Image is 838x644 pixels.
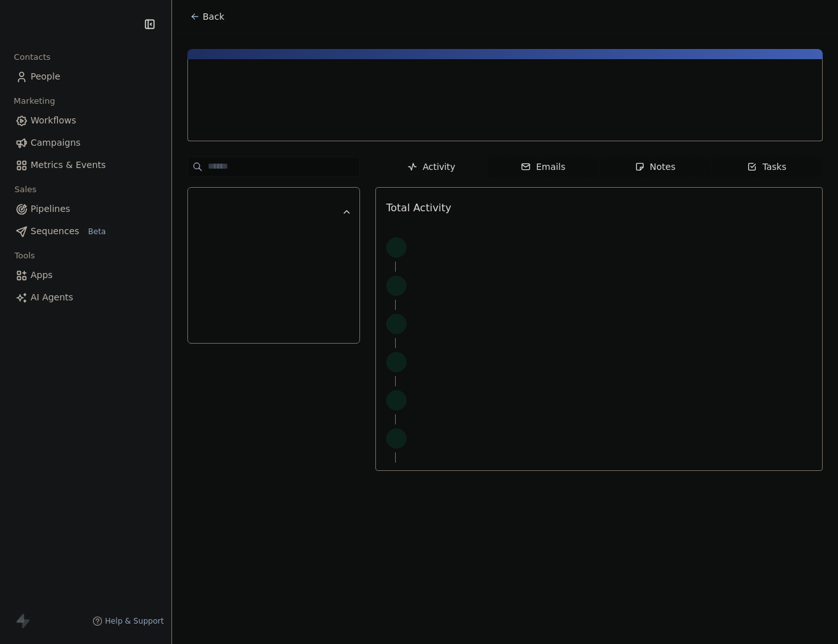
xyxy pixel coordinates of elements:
[10,155,161,176] a: Metrics & Events
[31,70,61,83] span: People
[8,48,56,67] span: Contacts
[31,158,106,172] span: Metrics & Events
[31,114,76,127] span: Workflows
[105,616,164,626] span: Help & Support
[10,265,161,286] a: Apps
[182,5,232,28] button: Back
[31,225,79,238] span: Sequences
[386,202,451,214] span: Total Activity
[8,92,61,111] span: Marketing
[10,287,161,308] a: AI Agents
[10,221,161,242] a: SequencesBeta
[31,202,70,216] span: Pipelines
[10,110,161,131] a: Workflows
[31,136,80,150] span: Campaigns
[31,291,73,304] span: AI Agents
[9,246,40,265] span: Tools
[84,225,110,238] span: Beta
[521,160,565,174] div: Emails
[203,10,224,23] span: Back
[635,160,675,174] div: Notes
[92,616,164,626] a: Help & Support
[10,132,161,153] a: Campaigns
[9,180,42,199] span: Sales
[10,199,161,220] a: Pipelines
[747,160,786,174] div: Tasks
[31,269,53,282] span: Apps
[10,66,161,87] a: People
